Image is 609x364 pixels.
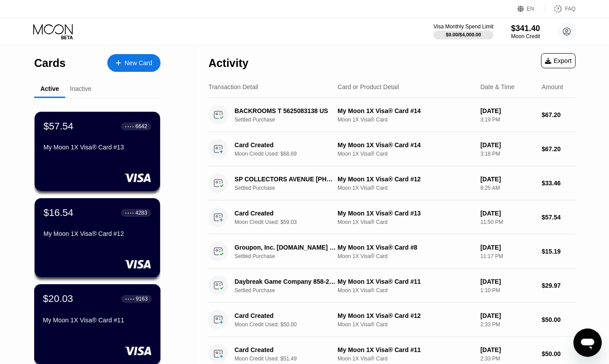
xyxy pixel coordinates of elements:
[480,244,534,251] div: [DATE]
[545,4,576,13] div: FAQ
[235,321,345,328] div: Moon Credit Used: $50.00
[542,180,576,187] div: $33.46
[480,253,534,259] div: 11:17 PM
[43,317,152,324] div: My Moon 1X Visa® Card #11
[480,151,534,157] div: 3:18 PM
[43,121,73,132] div: $57.54
[480,141,534,149] div: [DATE]
[338,346,473,353] div: My Moon 1X Visa® Card #11
[480,321,534,328] div: 2:33 PM
[125,125,134,128] div: ● ● ● ●
[208,303,576,337] div: Card CreatedMoon Credit Used: $50.00My Moon 1X Visa® Card #12Moon 1X Visa® Card[DATE]2:33 PM$50.00
[338,83,399,90] div: Card or Product Detail
[40,85,59,92] div: Active
[338,287,473,294] div: Moon 1X Visa® Card
[338,253,473,259] div: Moon 1X Visa® Card
[235,346,337,353] div: Card Created
[545,57,572,64] div: Export
[43,293,73,305] div: $20.03
[338,278,473,285] div: My Moon 1X Visa® Card #11
[338,117,473,123] div: Moon 1X Visa® Card
[338,356,473,362] div: Moon 1X Visa® Card
[208,235,576,269] div: Groupon, Inc. [DOMAIN_NAME] USSettled PurchaseMy Moon 1X Visa® Card #8Moon 1X Visa® Card[DATE]11:...
[35,285,160,364] div: $20.03● ● ● ●9163My Moon 1X Visa® Card #11
[338,185,473,191] div: Moon 1X Visa® Card
[235,219,345,225] div: Moon Credit Used: $59.03
[338,151,473,157] div: Moon 1X Visa® Card
[70,85,91,92] div: Inactive
[542,145,576,153] div: $67.20
[511,24,540,39] div: $341.40Moon Credit
[235,176,337,183] div: SP COLLECTORS AVENUE [PHONE_NUMBER] CA
[125,59,152,67] div: New Card
[446,32,481,37] div: $0.00 / $4,000.00
[480,287,534,294] div: 1:10 PM
[542,111,576,118] div: $67.20
[480,278,534,285] div: [DATE]
[433,23,493,39] div: Visa Monthly Spend Limit$0.00/$4,000.00
[511,24,540,33] div: $341.40
[480,185,534,191] div: 8:25 AM
[208,166,576,200] div: SP COLLECTORS AVENUE [PHONE_NUMBER] CASettled PurchaseMy Moon 1X Visa® Card #12Moon 1X Visa® Card...
[35,198,160,278] div: $16.54● ● ● ●4283My Moon 1X Visa® Card #12
[35,112,160,191] div: $57.54● ● ● ●6642My Moon 1X Visa® Card #13
[338,210,473,217] div: My Moon 1X Visa® Card #13
[480,117,534,123] div: 3:19 PM
[338,176,473,183] div: My Moon 1X Visa® Card #12
[480,83,515,90] div: Date & Time
[43,207,73,219] div: $16.54
[480,356,534,362] div: 2:33 PM
[542,214,576,221] div: $57.54
[235,117,345,123] div: Settled Purchase
[480,219,534,225] div: 11:50 PM
[235,287,345,294] div: Settled Purchase
[542,316,576,323] div: $50.00
[208,98,576,132] div: BACKROOMS T 5625083138 USSettled PurchaseMy Moon 1X Visa® Card #14Moon 1X Visa® Card[DATE]3:19 PM...
[235,107,337,114] div: BACKROOMS T 5625083138 US
[542,248,576,255] div: $15.19
[235,312,337,319] div: Card Created
[527,6,534,12] div: EN
[235,151,345,157] div: Moon Credit Used: $68.69
[235,244,337,251] div: Groupon, Inc. [DOMAIN_NAME] US
[125,211,134,214] div: ● ● ● ●
[480,346,534,353] div: [DATE]
[542,83,563,90] div: Amount
[235,278,337,285] div: Daybreak Game Company 858-2390500 US
[480,210,534,217] div: [DATE]
[338,312,473,319] div: My Moon 1X Visa® Card #12
[433,23,493,30] div: Visa Monthly Spend Limit
[518,4,545,13] div: EN
[208,269,576,303] div: Daybreak Game Company 858-2390500 USSettled PurchaseMy Moon 1X Visa® Card #11Moon 1X Visa® Card[D...
[542,282,576,289] div: $29.97
[565,6,576,12] div: FAQ
[235,210,337,217] div: Card Created
[107,54,161,72] div: New Card
[208,200,576,235] div: Card CreatedMoon Credit Used: $59.03My Moon 1X Visa® Card #13Moon 1X Visa® Card[DATE]11:50 PM$57.54
[338,141,473,149] div: My Moon 1X Visa® Card #14
[542,350,576,357] div: $50.00
[43,144,151,151] div: My Moon 1X Visa® Card #13
[136,296,148,302] div: 9163
[235,253,345,259] div: Settled Purchase
[338,107,473,114] div: My Moon 1X Visa® Card #14
[574,329,602,357] iframe: Button to launch messaging window
[235,185,345,191] div: Settled Purchase
[338,219,473,225] div: Moon 1X Visa® Card
[338,244,473,251] div: My Moon 1X Visa® Card #8
[135,210,147,216] div: 4283
[235,356,345,362] div: Moon Credit Used: $51.49
[208,57,248,70] div: Activity
[34,57,66,70] div: Cards
[541,53,576,68] div: Export
[43,230,151,237] div: My Moon 1X Visa® Card #12
[208,132,576,166] div: Card CreatedMoon Credit Used: $68.69My Moon 1X Visa® Card #14Moon 1X Visa® Card[DATE]3:18 PM$67.20
[480,312,534,319] div: [DATE]
[135,123,147,129] div: 6642
[511,33,540,39] div: Moon Credit
[338,321,473,328] div: Moon 1X Visa® Card
[480,176,534,183] div: [DATE]
[235,141,337,149] div: Card Created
